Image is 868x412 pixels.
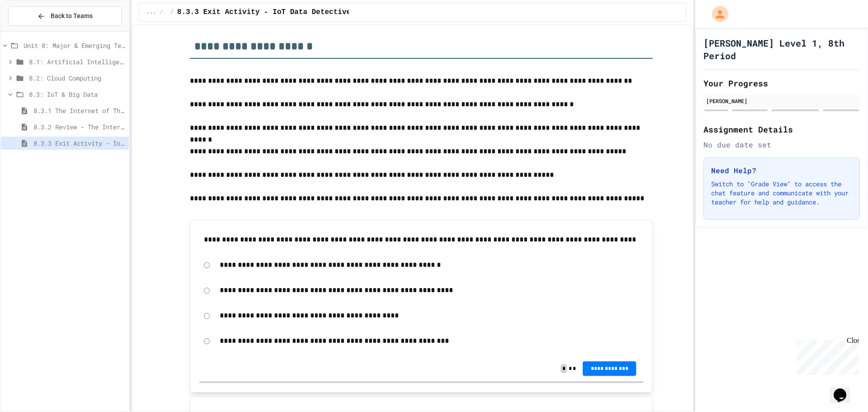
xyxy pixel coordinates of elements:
[177,7,394,18] span: 8.3.3 Exit Activity - IoT Data Detective Challenge
[29,90,125,99] span: 8.3: IoT & Big Data
[711,165,852,176] h3: Need Help?
[4,4,62,57] div: Chat with us now!Close
[703,123,860,136] h2: Assignment Details
[33,106,125,115] span: 8.3.1 The Internet of Things and Big Data: Our Connected Digital World
[33,138,125,148] span: 8.3.3 Exit Activity - IoT Data Detective Challenge
[51,11,93,21] span: Back to Teams
[8,6,122,26] button: Back to Teams
[160,9,163,16] span: /
[24,41,125,50] span: Unit 8: Major & Emerging Technologies
[703,37,860,62] h1: [PERSON_NAME] Level 1, 8th Period
[711,180,852,207] p: Switch to "Grade View" to access the chat feature and communicate with your teacher for help and ...
[793,336,859,375] iframe: chat widget
[706,97,857,105] div: [PERSON_NAME]
[170,9,174,16] span: /
[146,9,156,16] span: ...
[703,4,731,24] div: My Account
[703,77,860,90] h2: Your Progress
[29,57,125,66] span: 8.1: Artificial Intelligence Basics
[703,139,860,150] div: No due date set
[33,122,125,132] span: 8.3.2 Review - The Internet of Things and Big Data
[830,376,859,403] iframe: chat widget
[29,73,125,83] span: 8.2: Cloud Computing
